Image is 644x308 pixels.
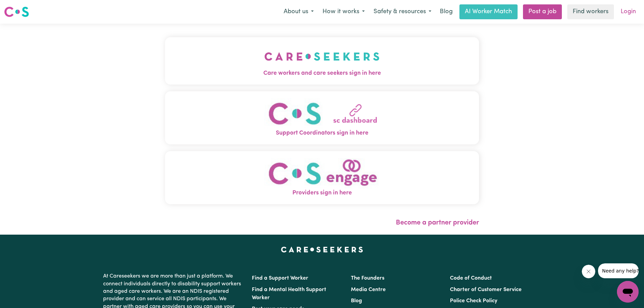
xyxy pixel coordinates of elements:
[617,4,640,19] a: Login
[351,298,362,304] a: Blog
[351,287,386,292] a: Media Centre
[450,276,492,281] a: Code of Conduct
[279,5,318,19] button: About us
[165,37,479,85] button: Care workers and care seekers sign in here
[318,5,369,19] button: How it works
[450,287,522,292] a: Charter of Customer Service
[617,281,639,303] iframe: Button to launch messaging window
[369,5,436,19] button: Safety & resources
[165,91,479,144] button: Support Coordinators sign in here
[567,4,614,19] a: Find workers
[252,276,308,281] a: Find a Support Worker
[523,4,562,19] a: Post a job
[165,69,479,78] span: Care workers and care seekers sign in here
[4,5,41,10] span: Need any help?
[598,263,639,278] iframe: Message from company
[165,151,479,204] button: Providers sign in here
[252,287,326,301] a: Find a Mental Health Support Worker
[351,276,384,281] a: The Founders
[582,265,595,278] iframe: Close message
[4,4,29,20] a: Careseekers logo
[436,4,457,19] a: Blog
[165,189,479,197] span: Providers sign in here
[396,219,479,226] a: Become a partner provider
[4,6,29,18] img: Careseekers logo
[450,298,497,304] a: Police Check Policy
[281,247,363,252] a: Careseekers home page
[165,129,479,138] span: Support Coordinators sign in here
[459,4,518,19] a: AI Worker Match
